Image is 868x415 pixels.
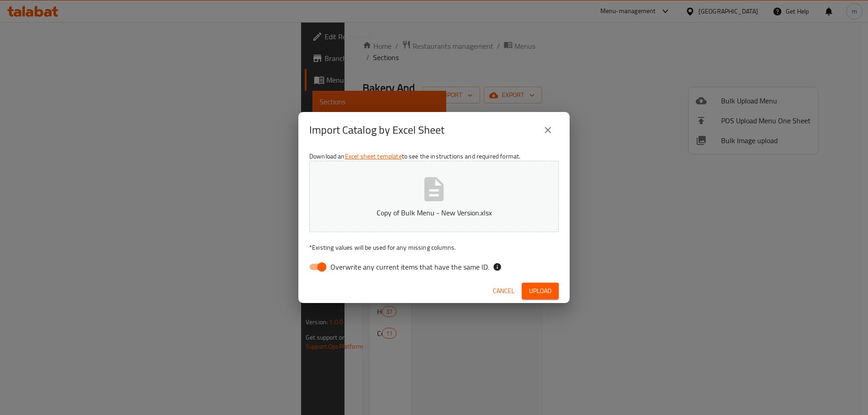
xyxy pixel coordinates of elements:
[309,243,559,252] p: Existing values will be used for any missing columns.
[493,285,514,297] span: Cancel
[537,119,559,141] button: close
[298,148,570,279] div: Download an to see the instructions and required format.
[323,207,545,218] p: Copy of Bulk Menu - New Version.xlsx
[309,161,559,232] button: Copy of Bulk Menu - New Version.xlsx
[330,261,489,272] span: Overwrite any current items that have the same ID.
[489,283,518,299] button: Cancel
[345,150,402,162] a: Excel sheet template
[309,123,444,137] h2: Import Catalog by Excel Sheet
[522,283,559,299] button: Upload
[529,285,552,297] span: Upload
[493,262,502,271] svg: If the overwrite option isn't selected, then the items that match an existing ID will be ignored ...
